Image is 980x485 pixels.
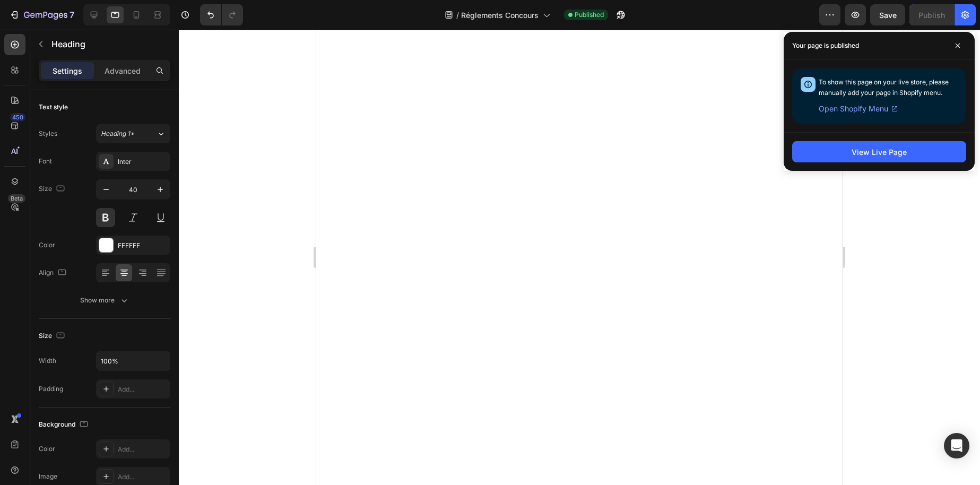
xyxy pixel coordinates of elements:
[316,30,843,485] iframe: Design area
[4,4,79,25] button: 7
[819,102,888,115] span: Open Shopify Menu
[39,102,68,112] div: Text style
[96,124,170,143] button: Heading 1*
[39,472,57,481] div: Image
[39,266,68,280] div: Align
[39,182,67,196] div: Size
[118,241,168,250] div: FFFFFF
[53,65,82,76] p: Settings
[456,10,459,21] span: /
[39,157,52,166] div: Font
[105,65,141,76] p: Advanced
[118,445,168,454] div: Add...
[8,194,25,203] div: Beta
[575,10,604,20] span: Published
[118,385,168,394] div: Add...
[97,351,170,370] input: Auto
[118,157,168,167] div: Inter
[118,472,168,482] div: Add...
[39,384,63,394] div: Padding
[39,291,170,310] button: Show more
[39,418,90,432] div: Background
[39,356,56,366] div: Width
[200,4,243,25] div: Undo/Redo
[792,40,859,51] p: Your page is published
[870,4,905,25] button: Save
[39,444,55,454] div: Color
[879,11,897,20] span: Save
[101,129,134,138] span: Heading 1*
[909,4,954,25] button: Publish
[70,8,74,21] p: 7
[10,113,25,122] div: 450
[819,78,949,97] span: To show this page on your live store, please manually add your page in Shopify menu.
[852,146,907,158] div: View Live Page
[461,10,539,21] span: Réglements Concours
[80,295,129,306] div: Show more
[918,10,945,21] div: Publish
[792,141,966,162] button: View Live Page
[51,38,166,50] p: Heading
[39,240,55,250] div: Color
[39,129,57,138] div: Styles
[944,433,969,458] div: Open Intercom Messenger
[39,329,67,343] div: Size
